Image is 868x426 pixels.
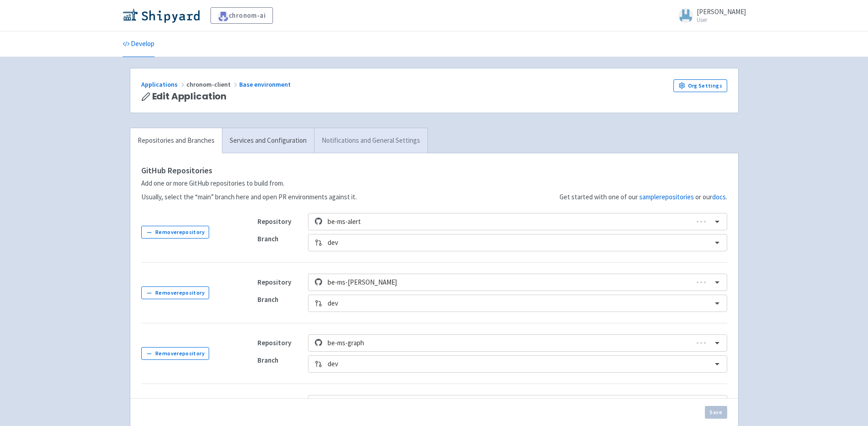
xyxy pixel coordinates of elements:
a: Notifications and General Settings [314,128,427,153]
a: docs [712,192,726,201]
strong: Branch [257,356,278,364]
span: Edit Application [152,91,227,102]
a: [PERSON_NAME] User [673,8,746,23]
a: samplerepositories [639,192,694,201]
a: Repositories and Branches [130,128,222,153]
strong: GitHub Repositories [141,165,212,176]
strong: Repository [257,338,291,347]
strong: Branch [257,234,278,243]
p: Usually, select the “main” branch here and open PR environments against it. [141,192,357,203]
span: chronom-client [186,80,239,88]
p: Get started with one of our or our . [560,192,727,203]
strong: Repository [257,217,291,226]
img: Shipyard logo [123,8,200,23]
button: Save [705,406,727,419]
p: Add one or more GitHub repositories to build from. [141,178,357,189]
strong: Repository [257,278,291,286]
button: Removerepository [141,226,210,239]
strong: Branch [257,295,278,304]
a: Base environment [239,80,292,88]
a: Develop [123,31,154,57]
span: [PERSON_NAME] [697,7,746,16]
button: Removerepository [141,347,210,360]
a: chronom-ai [211,7,273,24]
a: Org Settings [673,79,727,92]
button: Removerepository [141,286,210,299]
a: Applications [141,80,186,88]
a: Services and Configuration [222,128,314,153]
small: User [697,17,746,23]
